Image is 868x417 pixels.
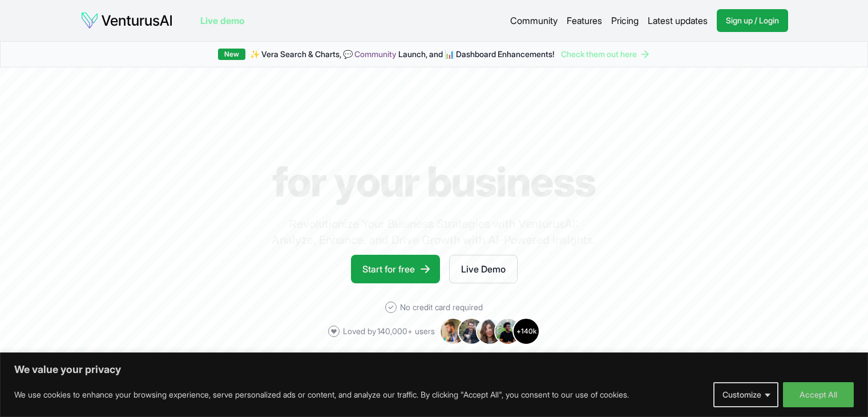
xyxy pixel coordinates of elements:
[648,14,708,27] a: Latest updates
[200,14,244,27] a: Live demo
[458,318,485,345] img: Avatar 2
[351,255,440,283] a: Start for free
[717,9,788,32] a: Sign up / Login
[611,14,639,27] a: Pricing
[250,49,554,60] span: ✨ Vera Search & Charts, 💬 Launch, and 📊 Dashboard Enhancements!
[567,14,602,27] a: Features
[439,318,467,345] img: Avatar 1
[476,318,503,345] img: Avatar 3
[713,382,778,407] button: Customize
[449,255,518,283] a: Live Demo
[218,49,245,60] div: New
[14,363,854,376] p: We value your privacy
[14,388,629,402] p: We use cookies to enhance your browsing experience, serve personalized ads or content, and analyz...
[510,14,558,27] a: Community
[80,11,173,30] img: logo
[354,49,397,59] a: Community
[726,15,779,26] span: Sign up / Login
[783,382,854,407] button: Accept All
[494,318,522,345] img: Avatar 4
[561,49,651,60] a: Check them out here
